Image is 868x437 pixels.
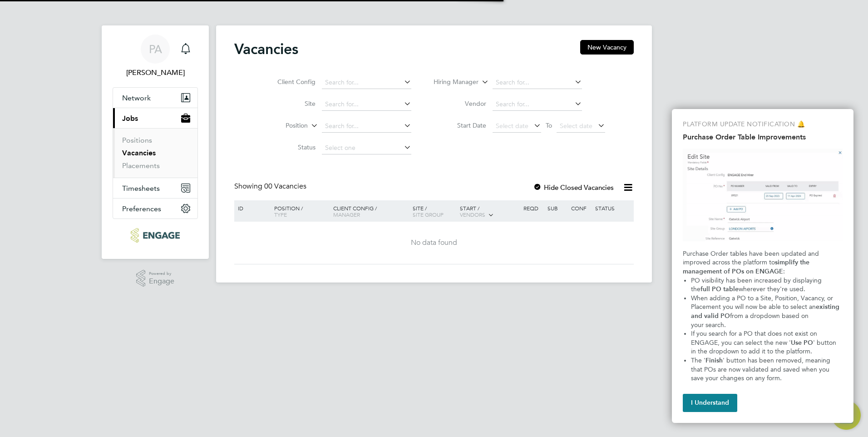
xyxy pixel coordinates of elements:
span: If you search for a PO that does not exist on ENGAGE, you can select the new ' [691,330,819,347]
a: Vacancies [122,149,156,157]
span: ' button has been removed, meaning that POs are now validated and saved when you save your change... [691,357,832,382]
span: Network [122,94,151,102]
div: Start / [458,200,521,223]
span: Timesheets [122,184,160,193]
div: Client Config / [331,200,410,222]
button: New Vacancy [580,40,634,55]
img: Purchase Order Table Improvements [683,149,843,241]
div: No data found [236,238,632,248]
span: Purchase Order tables have been updated and improved across the platform to [683,250,821,267]
a: Placements [122,161,160,170]
h2: Vacancies [234,40,298,58]
strong: simplify the management of POs on ENGAGE [683,258,811,275]
input: Search for... [322,76,411,89]
img: ncclondon-logo-retina.png [131,228,179,243]
span: Type [274,211,287,218]
p: PLATFORM UPDATE NOTIFICATION 🔔 [683,120,843,129]
span: from a dropdown based on your search. [691,312,832,329]
div: Site / [410,200,458,222]
strong: existing and valid PO [691,303,841,320]
a: Go to account details [113,35,198,78]
span: Site Group [413,211,444,218]
span: The ' [691,357,705,364]
button: I Understand [683,394,737,412]
div: Reqd [521,200,545,216]
div: Status [593,200,632,216]
label: Status [263,143,316,151]
span: Select date [496,122,528,130]
label: Position [256,121,308,130]
strong: Finish [705,357,723,364]
span: 00 Vacancies [264,182,306,191]
span: : [783,268,785,275]
a: Positions [122,136,152,144]
label: Hide Closed Vacancies [533,183,614,192]
h2: Purchase Order Table Improvements [683,133,843,141]
div: ID [236,200,267,216]
label: Vendor [434,99,486,108]
span: Jobs [122,114,138,123]
span: wherever they're used. [739,285,805,293]
span: To [543,119,555,131]
strong: full PO table [700,285,739,293]
span: When adding a PO to a Site, Position, Vacancy, or Placement you will now be able to select an [691,294,835,311]
span: Engage [149,278,174,285]
input: Search for... [322,98,411,111]
div: Showing [234,182,308,191]
span: PA [149,43,162,55]
div: Position / [267,200,331,222]
div: Purchase Order Table Improvements [672,109,853,423]
label: Client Config [263,78,316,86]
span: Manager [333,211,360,218]
label: Hiring Manager [426,78,478,87]
span: Preferences [122,204,161,213]
nav: Main navigation [102,25,209,259]
input: Search for... [493,76,582,89]
span: Vendors [460,211,485,218]
label: Start Date [434,121,486,129]
strong: Use PO [791,339,813,347]
input: Search for... [493,98,582,111]
a: Go to home page [113,228,198,243]
input: Select one [322,142,411,154]
span: PO visibility has been increased by displaying the [691,277,824,293]
span: Select date [560,122,592,130]
span: Parvez Akhtar [113,67,198,78]
div: Conf [569,200,592,216]
div: Sub [545,200,569,216]
span: Powered by [149,270,174,278]
span: ' button in the dropdown to add it to the platform. [691,339,838,356]
input: Search for... [322,120,411,133]
label: Site [263,99,316,108]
